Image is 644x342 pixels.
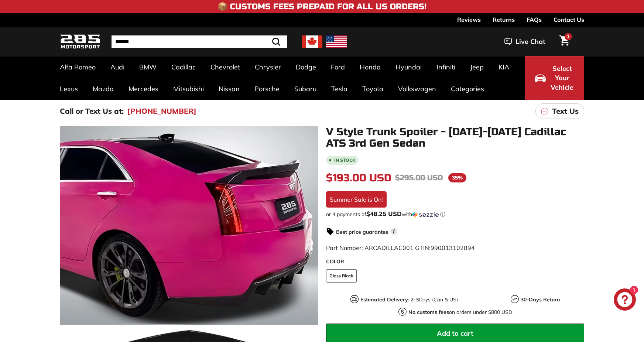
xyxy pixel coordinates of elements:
span: i [390,228,397,235]
a: Categories [443,78,491,100]
span: $193.00 USD [326,172,391,184]
strong: 30-Days Return [521,296,560,303]
span: 990013102894 [431,244,475,252]
span: Part Number: ARCADILLAC001 GTIN: [326,244,475,252]
button: Select Your Vehicle [525,56,584,100]
span: $48.25 USD [366,210,402,218]
a: Dodge [288,56,323,78]
a: [PHONE_NUMBER] [127,106,196,117]
p: Call or Text Us at: [60,106,124,117]
img: Logo_285_Motorsport_areodynamics_components [60,33,100,51]
input: Search [112,35,287,48]
span: 1 [567,34,569,39]
a: Returns [493,13,515,26]
a: Volkswagen [391,78,443,100]
div: or 4 payments of with [326,211,584,218]
img: Sezzle [412,211,439,218]
h1: V Style Trunk Spoiler - [DATE]-[DATE] Cadillac ATS 3rd Gen Sedan [326,126,584,149]
span: Add to cart [437,329,473,338]
a: Cart [555,29,574,54]
a: Lexus [52,78,85,100]
a: Honda [352,56,388,78]
a: Tesla [324,78,355,100]
a: Chevrolet [203,56,247,78]
p: on orders under $800 USD [408,308,512,316]
a: Chrysler [247,56,288,78]
a: Reviews [457,13,481,26]
a: Alfa Romeo [52,56,103,78]
a: Audi [103,56,132,78]
a: Ford [323,56,352,78]
inbox-online-store-chat: Shopify online store chat [612,288,638,312]
span: Live Chat [515,37,545,47]
a: Jeep [463,56,491,78]
a: Mercedes [121,78,166,100]
strong: Estimated Delivery: 2-3 [360,296,419,303]
p: Text Us [552,106,579,117]
label: COLOR [326,258,584,266]
span: Select Your Vehicle [549,64,575,92]
a: KIA [491,56,517,78]
a: Toyota [355,78,391,100]
span: 35% [448,173,466,182]
span: $295.00 USD [395,173,443,182]
a: Porsche [247,78,287,100]
a: Nissan [211,78,247,100]
strong: Best price guarantee [336,229,388,235]
strong: No customs fees [408,309,449,315]
a: Text Us [535,103,584,119]
b: In stock [334,158,355,163]
h4: 📦 Customs Fees Prepaid for All US Orders! [217,2,427,11]
button: Live Chat [495,33,555,51]
a: Mitsubishi [166,78,211,100]
a: Infiniti [429,56,463,78]
a: Cadillac [164,56,203,78]
a: Hyundai [388,56,429,78]
a: BMW [132,56,164,78]
a: Mazda [85,78,121,100]
a: Subaru [287,78,324,100]
div: Summer Sale is On! [326,191,387,208]
div: or 4 payments of$48.25 USDwithSezzle Click to learn more about Sezzle [326,211,584,218]
a: FAQs [527,13,542,26]
p: Days (Can & US) [360,296,458,304]
a: Contact Us [554,13,584,26]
